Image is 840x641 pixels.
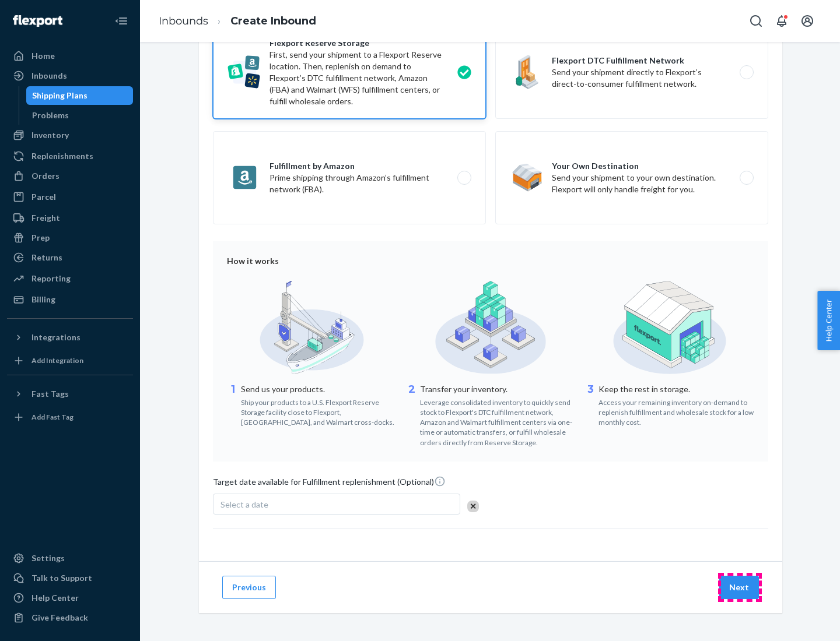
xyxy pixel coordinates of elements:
button: Fast Tags [7,385,133,403]
img: Flexport logo [13,15,62,27]
a: Prep [7,228,133,247]
div: Prep [32,232,50,244]
a: Add Fast Tag [7,408,133,427]
a: Returns [7,248,133,267]
button: Open account menu [796,9,819,33]
div: Help Center [32,592,79,604]
div: 3 [584,382,596,427]
a: Create Inbound [230,15,316,27]
button: Give Feedback [7,608,133,627]
a: Inbounds [7,66,133,85]
div: Orders [32,170,60,182]
p: Transfer your inventory. [420,383,576,395]
a: Shipping Plans [26,86,134,105]
div: Freight [32,212,60,224]
div: Replenishments [32,150,93,162]
p: Keep the rest in storage. [598,383,754,395]
div: Reporting [32,273,71,284]
ol: breadcrumbs [149,4,325,38]
a: Billing [7,290,133,309]
div: Shipping Plans [32,90,87,101]
div: Home [32,50,55,62]
a: Problems [26,106,134,125]
button: Close Navigation [110,9,133,33]
div: How it works [227,255,754,267]
div: Talk to Support [32,572,92,584]
div: Problems [32,110,69,121]
a: Inventory [7,126,133,145]
p: Send us your products. [241,383,397,395]
div: Leverage consolidated inventory to quickly send stock to Flexport's DTC fulfillment network, Amaz... [420,395,576,448]
a: Add Integration [7,351,133,370]
div: Integrations [32,332,80,343]
a: Inbounds [159,15,208,27]
div: Returns [32,252,62,263]
div: 1 [227,382,239,427]
span: Select a date [220,499,268,509]
a: Parcel [7,188,133,206]
div: Give Feedback [32,612,88,624]
a: Settings [7,549,133,568]
div: Parcel [32,191,56,203]
div: Inventory [32,129,69,141]
div: Add Integration [32,355,83,365]
div: Ship your products to a U.S. Flexport Reserve Storage facility close to Flexport, [GEOGRAPHIC_DAT... [241,395,397,427]
div: Access your remaining inventory on-demand to replenish fulfillment and wholesale stock for a low ... [598,395,754,427]
div: Fast Tags [32,388,69,400]
div: Add Fast Tag [32,412,73,422]
div: Inbounds [32,70,67,82]
a: Replenishments [7,147,133,165]
a: Help Center [7,589,133,607]
a: Orders [7,167,133,185]
button: Help Center [817,291,840,350]
a: Home [7,47,133,65]
a: Reporting [7,269,133,288]
button: Previous [222,576,276,599]
button: Open Search Box [744,9,768,33]
div: 2 [406,382,418,448]
button: Integrations [7,328,133,347]
div: Billing [32,294,55,305]
a: Freight [7,209,133,227]
button: Open notifications [770,9,793,33]
button: Next [719,576,759,599]
a: Talk to Support [7,569,133,587]
span: Target date available for Fulfillment replenishment (Optional) [213,476,446,492]
div: Settings [32,552,65,564]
